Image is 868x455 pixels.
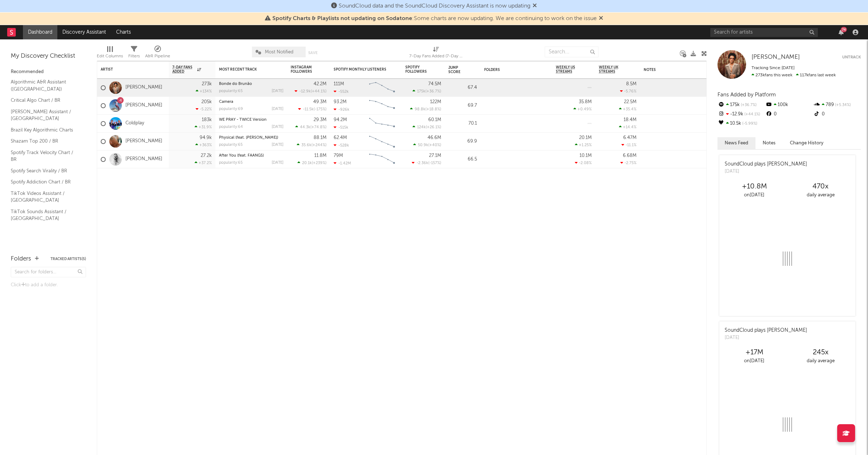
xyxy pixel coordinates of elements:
[813,100,861,110] div: 789
[573,107,592,111] div: +0.49 %
[839,29,844,35] button: 74
[11,190,79,204] a: TikTok Videos Assistant / [GEOGRAPHIC_DATA]
[334,161,351,166] div: -1.42M
[313,161,325,165] span: +239 %
[448,66,466,74] div: Jump Score
[219,118,283,122] div: WE PRAY - TWICE Version
[272,107,283,111] div: [DATE]
[412,125,441,129] div: ( )
[721,348,787,357] div: +17M
[556,65,581,74] span: Weekly US Streams
[717,137,755,149] button: News Feed
[308,51,318,55] button: Save
[11,255,31,263] div: Folders
[219,118,267,122] a: WE PRAY - TWICE Version
[430,100,441,104] div: 122M
[302,161,312,165] span: 20.1k
[783,137,831,149] button: Change History
[11,149,79,163] a: Spotify Track Velocity Chart / BR
[415,107,425,111] span: 98.8k
[787,357,854,365] div: daily average
[417,90,425,94] span: 175k
[334,107,349,112] div: -926k
[11,281,86,289] div: Click to add a folder.
[291,65,316,74] div: Instagram Followers
[315,107,325,111] span: -175 %
[710,28,818,37] input: Search for artists
[418,143,428,147] span: 50.9k
[619,125,636,129] div: +14.4 %
[219,154,264,158] a: After You (feat. FAANGS)
[721,357,787,365] div: on [DATE]
[11,167,79,175] a: Spotify Search Virality / BR
[297,143,326,147] div: ( )
[741,122,757,126] span: -5.99 %
[834,103,851,107] span: +5.34 %
[725,168,807,175] div: [DATE]
[195,125,212,129] div: +31.9 %
[621,143,636,147] div: -11.1 %
[842,54,861,61] button: Untrack
[448,83,477,92] div: 67.4
[219,82,283,86] div: Bonde do Brunão
[624,100,636,104] div: 22.5M
[740,103,757,107] span: +36.7 %
[334,135,347,140] div: 62.4M
[426,90,440,94] span: +36.7 %
[429,153,441,158] div: 27.1M
[196,89,212,94] div: +134 %
[314,135,326,140] div: 88.1M
[272,16,412,21] span: Spotify Charts & Playlists not updating on Sodatone
[765,110,813,119] div: 0
[23,25,57,39] a: Dashboard
[11,96,79,104] a: Critical Algo Chart / BR
[644,68,715,72] div: Notes
[366,97,398,115] svg: Chart title
[301,143,311,147] span: 35.6k
[314,118,326,122] div: 29.3M
[752,54,800,61] a: [PERSON_NAME]
[297,161,326,165] div: ( )
[265,50,294,54] span: Most Notified
[219,67,273,72] div: Most Recent Track
[125,85,162,91] a: [PERSON_NAME]
[334,82,344,86] div: 111M
[125,120,144,126] a: Coldplay
[787,348,854,357] div: 245 x
[448,101,477,110] div: 69.7
[314,153,326,158] div: 11.8M
[219,100,283,104] div: Camera
[145,43,170,64] div: A&R Pipeline
[219,125,243,129] div: popularity: 64
[752,73,836,77] span: 117k fans last week
[314,82,326,86] div: 42.2M
[409,43,463,64] div: 7-Day Fans Added (7-Day Fans Added)
[125,102,162,109] a: [PERSON_NAME]
[413,143,441,147] div: ( )
[755,137,783,149] button: Notes
[725,334,807,341] div: [DATE]
[272,161,283,165] div: [DATE]
[416,161,428,165] span: -2.36k
[366,115,398,133] svg: Chart title
[366,133,398,150] svg: Chart title
[195,161,212,165] div: +37.2 %
[125,156,162,162] a: [PERSON_NAME]
[545,47,598,57] input: Search...
[412,89,441,94] div: ( )
[128,52,140,61] div: Filters
[111,25,136,39] a: Charts
[725,161,807,168] div: SoundCloud plays [PERSON_NAME]
[409,52,463,61] div: 7-Day Fans Added (7-Day Fans Added)
[619,107,636,111] div: +35.4 %
[752,54,800,60] span: [PERSON_NAME]
[427,125,440,129] span: +26.1 %
[717,100,765,110] div: 175k
[125,138,162,144] a: [PERSON_NAME]
[334,100,347,104] div: 93.2M
[200,135,212,140] div: 94.9k
[97,52,123,61] div: Edit Columns
[428,82,441,86] div: 74.5M
[300,125,310,129] span: 44.3k
[624,118,636,122] div: 18.4M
